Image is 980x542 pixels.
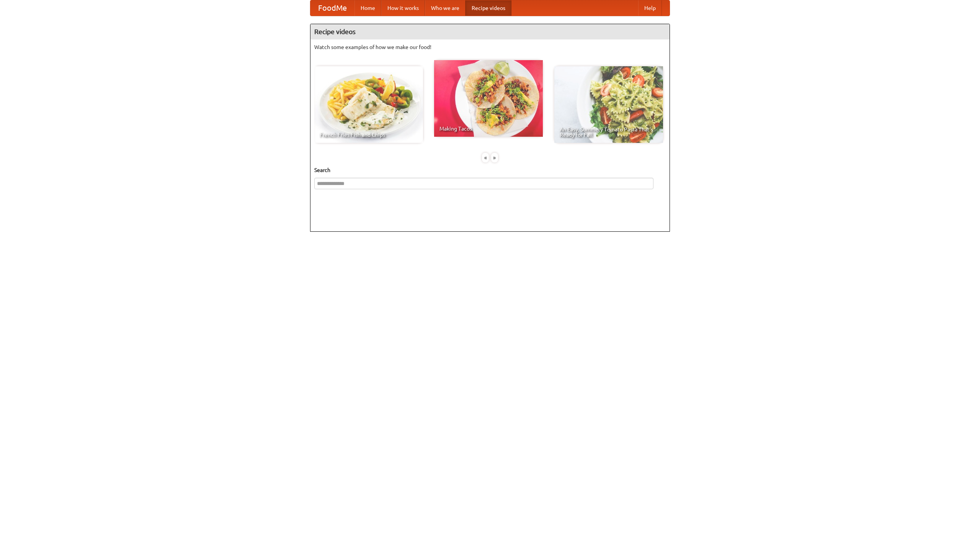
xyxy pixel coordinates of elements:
[638,0,662,16] a: Help
[425,0,465,16] a: Who we are
[465,0,511,16] a: Recipe videos
[554,66,663,143] a: An Easy, Summery Tomato Pasta That's Ready for Fall
[434,60,543,137] a: Making Tacos
[314,66,423,143] a: French Fries Fish and Chips
[439,126,537,131] span: Making Tacos
[310,0,354,16] a: FoodMe
[482,153,489,162] div: «
[381,0,425,16] a: How it works
[320,132,418,138] span: French Fries Fish and Chips
[314,43,666,51] p: Watch some examples of how we make our food!
[560,127,658,138] span: An Easy, Summery Tomato Pasta That's Ready for Fall
[491,153,498,162] div: »
[314,166,666,174] h5: Search
[354,0,381,16] a: Home
[310,24,670,39] h4: Recipe videos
